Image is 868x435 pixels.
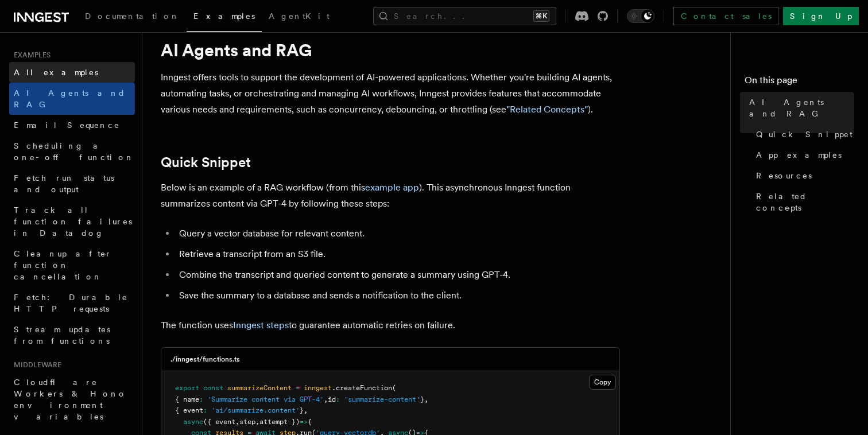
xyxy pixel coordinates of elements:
a: All examples [9,62,135,83]
span: attempt }) [259,418,300,426]
span: : [336,395,340,403]
span: , [424,395,428,403]
li: Query a vector database for relevant content. [176,226,620,242]
a: Fetch run status and output [9,168,135,200]
li: Retrieve a transcript from an S3 file. [176,246,620,262]
a: Email Sequence [9,115,135,135]
span: const [203,384,223,392]
span: Examples [193,11,255,21]
button: Toggle dark mode [627,9,654,23]
span: 'summarize-content' [344,395,420,403]
span: id [328,395,336,403]
a: Quick Snippet [751,124,854,145]
span: { [308,418,312,426]
a: App examples [751,145,854,165]
h4: On this page [745,73,854,92]
span: : [199,395,203,403]
span: Fetch: Durable HTTP requests [14,293,128,313]
a: Stream updates from functions [9,319,135,351]
li: Combine the transcript and queried content to generate a summary using GPT-4. [176,267,620,283]
span: Cleanup after function cancellation [14,249,112,281]
span: AI Agents and RAG [749,96,854,119]
span: Related concepts [756,191,854,213]
span: } [300,406,304,414]
span: All examples [14,68,98,77]
span: { name [175,395,199,403]
a: AI Agents and RAG [9,83,135,115]
span: export [175,384,199,392]
a: Cleanup after function cancellation [9,243,135,287]
span: Email Sequence [14,121,120,130]
a: AgentKit [262,3,336,31]
span: Resources [756,170,812,181]
a: AI Agents and RAG [745,92,854,124]
span: step [239,418,255,426]
h1: AI Agents and RAG [161,40,620,60]
a: Documentation [78,3,187,31]
span: , [255,418,259,426]
li: Save the summary to a database and sends a notification to the client. [176,288,620,304]
a: Sign Up [783,7,859,25]
span: , [235,418,239,426]
span: , [304,406,308,414]
h3: ./inngest/functions.ts [170,355,240,364]
span: Stream updates from functions [14,325,110,345]
span: ({ event [203,418,235,426]
span: 'ai/summarize.content' [211,406,300,414]
a: example app [365,182,419,193]
span: Documentation [85,11,180,21]
span: : [203,406,207,414]
span: async [183,418,203,426]
a: Inngest steps [233,320,289,331]
span: , [324,395,328,403]
span: App examples [756,149,842,161]
span: => [300,418,308,426]
a: Resources [751,165,854,186]
span: Cloudflare Workers & Hono environment variables [14,378,127,421]
a: Related concepts [751,186,854,218]
span: Scheduling a one-off function [14,141,134,162]
a: Examples [187,3,262,32]
a: Scheduling a one-off function [9,135,135,168]
span: Track all function failures in Datadog [14,205,132,238]
button: Copy [589,375,616,390]
span: ( [392,384,396,392]
p: Inngest offers tools to support the development of AI-powered applications. Whether you're buildi... [161,69,620,118]
a: Quick Snippet [161,154,251,170]
span: Middleware [9,360,61,370]
a: Contact sales [673,7,778,25]
span: } [420,395,424,403]
span: .createFunction [332,384,392,392]
span: = [296,384,300,392]
span: AI Agents and RAG [14,88,126,109]
span: summarizeContent [227,384,292,392]
a: Track all function failures in Datadog [9,200,135,243]
span: AgentKit [269,11,330,21]
kbd: ⌘K [533,10,549,22]
a: Fetch: Durable HTTP requests [9,287,135,319]
span: { event [175,406,203,414]
a: "Related Concepts" [506,104,588,115]
span: Quick Snippet [756,129,852,140]
span: inngest [304,384,332,392]
span: 'Summarize content via GPT-4' [207,395,324,403]
span: Examples [9,51,51,60]
p: The function uses to guarantee automatic retries on failure. [161,317,620,333]
p: Below is an example of a RAG workflow (from this ). This asynchronous Inngest function summarizes... [161,180,620,212]
a: Cloudflare Workers & Hono environment variables [9,372,135,427]
button: Search...⌘K [373,7,556,25]
span: Fetch run status and output [14,173,114,194]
